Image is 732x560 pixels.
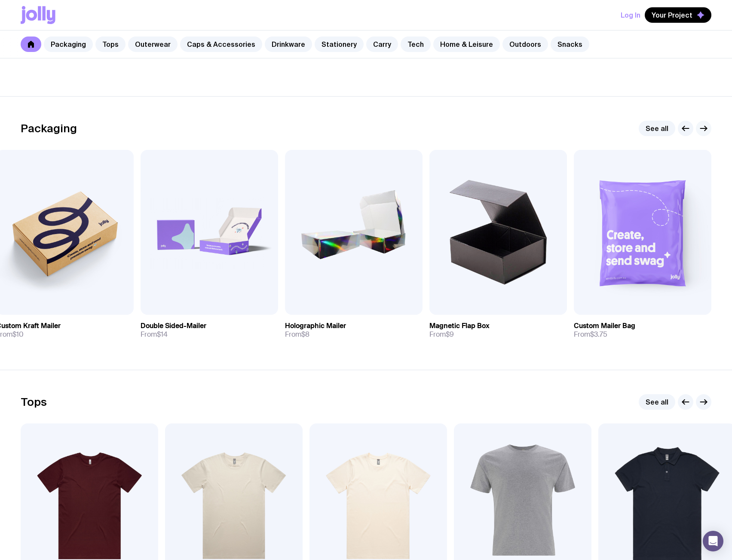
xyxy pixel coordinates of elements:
[574,322,635,330] h3: Custom Mailer Bag
[180,37,262,52] a: Caps & Accessories
[551,37,589,52] a: Snacks
[21,396,47,408] h2: Tops
[639,121,675,136] a: See all
[265,37,312,52] a: Drinkware
[574,315,711,346] a: Custom Mailer BagFrom$3.75
[502,37,548,52] a: Outdoors
[433,37,500,52] a: Home & Leisure
[652,11,692,19] span: Your Project
[621,7,640,23] button: Log In
[12,330,24,339] span: $10
[429,315,567,346] a: Magnetic Flap BoxFrom$9
[95,37,126,52] a: Tops
[141,315,278,346] a: Double Sided-MailerFrom$14
[285,315,423,346] a: Holographic MailerFrom$8
[157,330,168,339] span: $14
[703,531,723,551] div: Open Intercom Messenger
[128,37,178,52] a: Outerwear
[21,122,77,135] h2: Packaging
[590,330,607,339] span: $3.75
[141,322,206,330] h3: Double Sided-Mailer
[429,322,490,330] h3: Magnetic Flap Box
[446,330,454,339] span: $9
[645,7,711,23] button: Your Project
[429,330,454,339] span: From
[285,322,346,330] h3: Holographic Mailer
[639,394,675,410] a: See all
[401,37,431,52] a: Tech
[44,37,93,52] a: Packaging
[574,330,607,339] span: From
[141,330,168,339] span: From
[366,37,398,52] a: Carry
[315,37,364,52] a: Stationery
[301,330,309,339] span: $8
[285,330,309,339] span: From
